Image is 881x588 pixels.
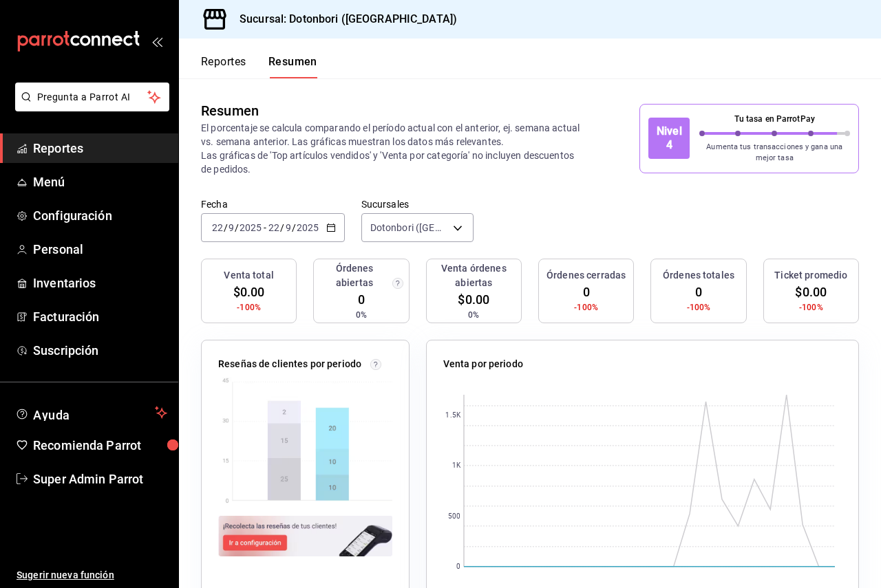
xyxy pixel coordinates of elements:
h3: Órdenes totales [663,268,734,283]
h3: Órdenes abiertas [319,261,389,290]
span: -100% [574,301,598,314]
span: -100% [237,301,261,314]
text: 500 [447,513,460,521]
span: 0 [358,290,365,309]
span: Ayuda [33,404,149,421]
span: 0% [468,309,479,321]
button: Reportes [201,55,246,78]
span: - [264,222,266,233]
span: Super Admin Parrot [33,470,167,488]
h3: Venta total [224,268,273,283]
span: / [280,222,284,233]
p: Reseñas de clientes por periodo [218,357,361,371]
text: 1.5K [445,412,460,420]
a: Pregunta a Parrot AI [10,100,169,114]
button: Pregunta a Parrot AI [15,83,169,111]
span: / [224,222,228,233]
span: Inventarios [33,274,167,292]
div: Nivel 4 [648,118,690,159]
p: Tu tasa en ParrotPay [699,113,850,125]
span: $0.00 [795,283,827,301]
span: Sugerir nueva función [17,568,167,582]
button: open_drawer_menu [151,36,162,47]
h3: Sucursal: Dotonbori ([GEOGRAPHIC_DATA]) [229,11,457,28]
p: Venta por periodo [443,357,523,371]
h3: Ticket promedio [774,268,847,283]
span: Reportes [33,139,167,157]
span: Dotonbori ([GEOGRAPHIC_DATA]) [370,221,448,235]
span: 0 [583,283,590,301]
span: Pregunta a Parrot AI [37,90,148,105]
p: Aumenta tus transacciones y gana una mejor tasa [699,142,850,164]
text: 0 [456,563,460,571]
label: Sucursales [361,199,474,209]
input: ---- [239,222,262,233]
span: 0% [356,309,367,321]
span: Personal [33,240,167,259]
span: -100% [799,301,823,314]
span: Configuración [33,206,167,225]
span: Facturación [33,307,167,326]
span: / [235,222,239,233]
span: 0 [695,283,702,301]
span: Suscripción [33,341,167,360]
input: -- [268,222,280,233]
h3: Órdenes cerradas [546,268,626,283]
span: Recomienda Parrot [33,436,167,455]
span: / [292,222,296,233]
input: ---- [296,222,319,233]
label: Fecha [201,199,345,209]
span: $0.00 [233,283,265,301]
text: 1K [452,462,460,470]
p: El porcentaje se calcula comparando el período actual con el anterior, ej. semana actual vs. sema... [201,121,585,176]
div: navigation tabs [201,55,317,78]
input: -- [228,222,235,233]
span: -100% [687,301,711,314]
input: -- [211,222,224,233]
h3: Venta órdenes abiertas [432,261,516,290]
div: Resumen [201,100,259,121]
input: -- [285,222,292,233]
span: Menú [33,173,167,191]
button: Resumen [268,55,317,78]
span: $0.00 [458,290,489,309]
